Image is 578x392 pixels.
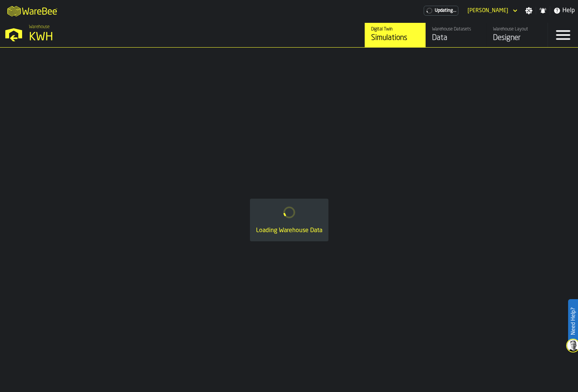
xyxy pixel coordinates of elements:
span: Updating... [435,8,456,13]
label: Need Help? [569,300,577,343]
div: KWH [29,30,235,44]
div: Designer [493,33,541,43]
label: button-toggle-Notifications [536,7,550,14]
label: button-toggle-Settings [522,7,536,14]
div: Menu Subscription [424,6,458,16]
div: Digital Twin [371,27,419,32]
div: Warehouse Layout [493,27,541,32]
div: Data [432,33,480,43]
div: Warehouse Datasets [432,27,480,32]
span: Help [562,6,575,15]
span: Warehouse [29,24,50,30]
label: button-toggle-Help [550,6,578,15]
div: Loading Warehouse Data [256,226,322,235]
a: link-to-/wh/i/4fb45246-3b77-4bb5-b880-c337c3c5facb/designer [487,23,548,47]
a: link-to-/wh/i/4fb45246-3b77-4bb5-b880-c337c3c5facb/simulations [365,23,426,47]
div: DropdownMenuValue-Mikael Svennas [468,8,508,14]
a: link-to-/wh/i/4fb45246-3b77-4bb5-b880-c337c3c5facb/pricing/ [424,6,458,16]
label: button-toggle-Menu [548,23,578,47]
div: DropdownMenuValue-Mikael Svennas [464,6,519,15]
a: link-to-/wh/i/4fb45246-3b77-4bb5-b880-c337c3c5facb/data [426,23,487,47]
div: Simulations [371,33,419,43]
